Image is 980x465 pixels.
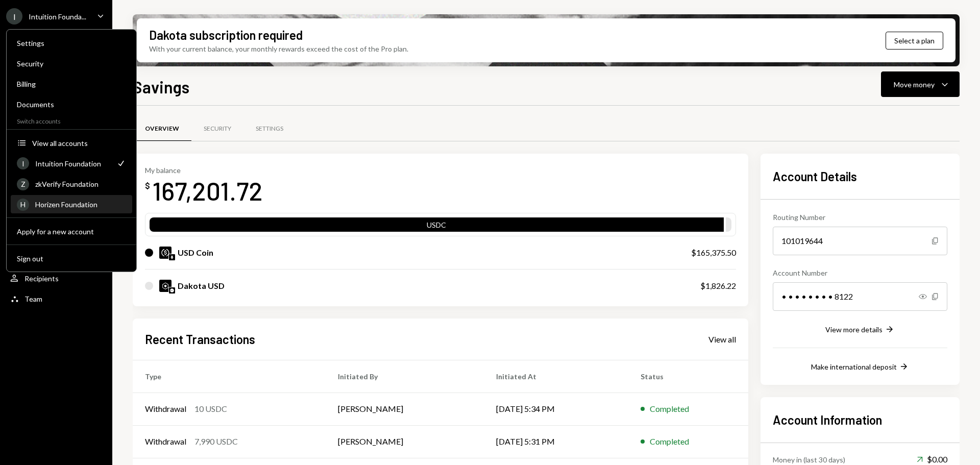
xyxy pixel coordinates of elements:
[326,425,484,458] td: [PERSON_NAME]
[150,219,724,234] div: USDC
[194,435,238,448] div: 7,990 USDC
[17,157,29,169] div: I
[243,116,296,142] a: Settings
[159,280,171,292] img: DKUSD
[708,334,736,345] div: View all
[11,95,132,113] a: Documents
[17,59,126,68] div: Security
[773,168,947,185] h2: Account Details
[149,43,408,54] div: With your current balance, your monthly rewards exceed the cost of the Pro plan.
[773,212,947,223] div: Routing Number
[256,125,283,133] div: Settings
[825,325,883,334] div: View more details
[145,435,186,448] div: Withdrawal
[700,280,736,292] div: $1,826.22
[35,200,126,209] div: Horizen Foundation
[11,54,132,72] a: Security
[133,77,189,97] h1: Savings
[6,8,22,25] div: I
[178,280,225,292] div: Dakota USD
[11,175,132,193] a: ZzkVerify Foundation
[133,116,191,142] a: Overview
[886,32,943,50] button: Select a plan
[773,454,845,465] div: Money in (last 30 days)
[145,181,150,191] div: $
[169,254,175,260] img: ethereum-mainnet
[7,115,136,125] div: Switch accounts
[773,411,947,428] h2: Account Information
[35,159,110,168] div: Intuition Foundation
[17,178,29,190] div: Z
[17,39,126,47] div: Settings
[326,360,484,393] th: Initiated By
[650,435,689,448] div: Completed
[152,175,263,207] div: 167,201.72
[17,199,29,211] div: H
[825,324,895,335] button: View more details
[11,134,132,153] button: View all accounts
[29,12,86,21] div: Intuition Founda...
[178,247,213,259] div: USD Coin
[169,287,175,293] img: base-mainnet
[145,125,179,133] div: Overview
[484,425,628,458] td: [DATE] 5:31 PM
[773,227,947,255] div: 101019644
[708,333,736,345] a: View all
[894,79,935,90] div: Move money
[484,360,628,393] th: Initiated At
[11,250,132,268] button: Sign out
[881,71,960,97] button: Move money
[191,116,243,142] a: Security
[11,75,132,93] a: Billing
[11,223,132,241] button: Apply for a new account
[811,362,897,371] div: Make international deposit
[691,247,736,259] div: $165,375.50
[35,180,126,188] div: zkVerify Foundation
[145,331,255,348] h2: Recent Transactions
[628,360,748,393] th: Status
[326,393,484,425] td: [PERSON_NAME]
[133,360,326,393] th: Type
[24,295,42,303] div: Team
[11,195,132,213] a: HHorizen Foundation
[17,254,126,263] div: Sign out
[145,166,263,175] div: My balance
[24,274,59,283] div: Recipients
[811,361,909,373] button: Make international deposit
[17,227,126,236] div: Apply for a new account
[6,289,106,308] a: Team
[159,247,171,259] img: USDC
[17,100,126,109] div: Documents
[773,267,947,278] div: Account Number
[204,125,231,133] div: Security
[773,282,947,311] div: • • • • • • • • 8122
[6,269,106,287] a: Recipients
[194,403,227,415] div: 10 USDC
[17,80,126,88] div: Billing
[484,393,628,425] td: [DATE] 5:34 PM
[32,139,126,148] div: View all accounts
[149,27,303,43] div: Dakota subscription required
[145,403,186,415] div: Withdrawal
[650,403,689,415] div: Completed
[11,34,132,52] a: Settings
